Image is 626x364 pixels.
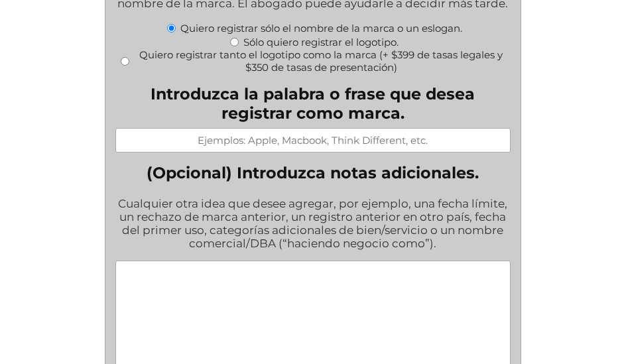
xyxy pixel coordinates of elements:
label: Quiero registrar tanto el logotipo como la marca (+ $399 de tasas legales y $350 de tasas de pres... [134,48,509,74]
div: Cualquier otra idea que desee agregar, por ejemplo, una fecha límite, un rechazo de marca anterio... [115,188,511,261]
label: (Opcional) Introduzca notas adicionales. [115,163,511,182]
input: Ejemplos: Apple, Macbook, Think Different, etc. [115,128,511,152]
label: Quiero registrar sólo el nombre de la marca o un eslogan. [180,22,462,34]
label: Introduzca la palabra o frase que desea registrar como marca. [115,84,511,123]
label: Sólo quiero registrar el logotipo. [243,36,399,48]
